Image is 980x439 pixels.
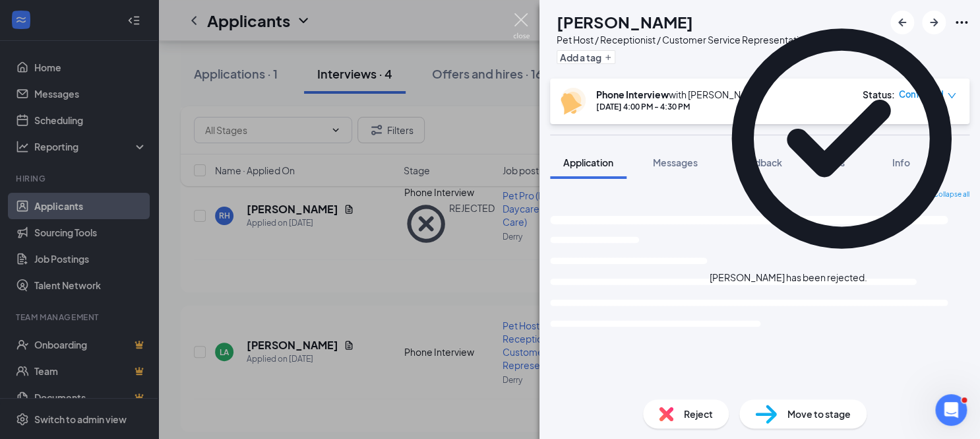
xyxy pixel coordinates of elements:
div: Pet Host / Receptionist / Customer Service Representative at Derry [557,33,842,46]
b: Phone Interview [596,88,669,100]
svg: Loading interface... [550,205,969,373]
svg: Plus [604,53,612,61]
span: Move to stage [787,407,851,421]
span: Messages [653,156,698,168]
div: [DATE] 4:00 PM - 4:30 PM [596,101,763,112]
span: Reject [684,407,713,421]
svg: CheckmarkCircle [710,7,973,271]
iframe: Intercom live chat [935,394,967,426]
button: PlusAdd a tag [557,50,615,64]
div: [PERSON_NAME] has been rejected. [710,271,867,285]
h1: [PERSON_NAME] [557,11,693,33]
div: with [PERSON_NAME] [596,88,763,101]
span: Application [563,156,613,168]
